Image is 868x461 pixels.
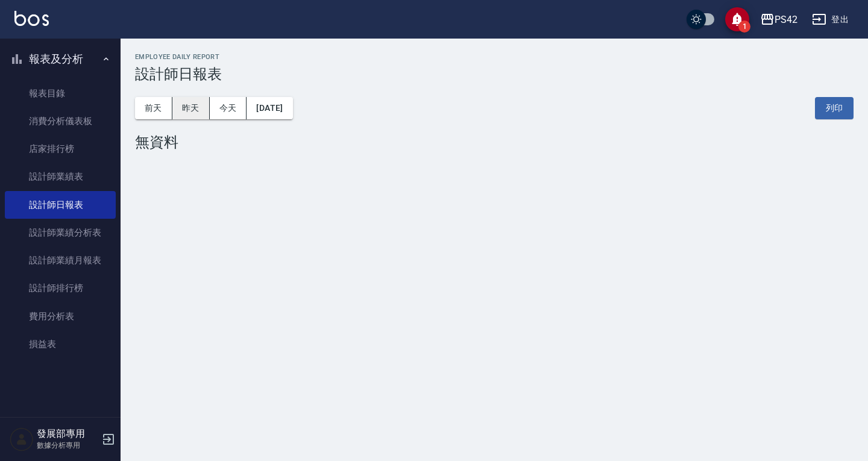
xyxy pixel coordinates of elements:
[135,66,854,83] h3: 設計師日報表
[5,43,116,75] button: 報表及分析
[210,97,247,119] button: 今天
[135,134,854,151] div: 無資料
[807,8,854,31] button: 登出
[10,427,34,451] img: Person
[247,97,292,119] button: [DATE]
[37,440,98,451] p: 數據分析專用
[5,107,116,135] a: 消費分析儀表板
[5,246,116,274] a: 設計師業績月報表
[5,274,116,302] a: 設計師排行榜
[5,163,116,190] a: 設計師業績表
[5,219,116,246] a: 設計師業績分析表
[5,330,116,358] a: 損益表
[738,20,750,33] span: 1
[5,135,116,163] a: 店家排行榜
[775,12,797,27] div: PS42
[135,97,172,119] button: 前天
[5,80,116,107] a: 報表目錄
[725,7,749,31] button: save
[14,11,49,26] img: Logo
[135,53,854,61] h2: Employee Daily Report
[172,97,210,119] button: 昨天
[5,191,116,219] a: 設計師日報表
[815,97,854,119] button: 列印
[37,428,98,440] h5: 發展部專用
[755,7,802,32] button: PS42
[5,303,116,330] a: 費用分析表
